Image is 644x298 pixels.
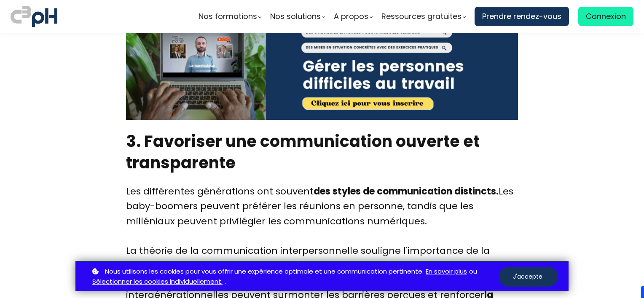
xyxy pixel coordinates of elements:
[482,10,561,23] span: Prendre rendez-vous
[475,7,569,26] a: Prendre rendez-vous
[270,10,321,23] span: Nos solutions
[586,10,626,23] span: Connexion
[126,130,518,174] h2: 3. Favoriser une communication ouverte et transparente
[92,277,223,287] a: Sélectionner les cookies individuellement.
[105,266,424,277] span: Nous utilisons les cookies pour vous offrir une expérience optimale et une communication pertinente.
[126,3,518,120] img: 5bfca7f2f0150db68c4bb49afdedd2a2.jpeg
[334,10,368,23] span: A propos
[426,266,467,277] a: En savoir plus
[499,267,558,287] button: J'accepte.
[381,10,462,23] span: Ressources gratuites
[11,4,57,29] img: logo C3PH
[90,266,499,287] p: ou .
[578,7,633,26] a: Connexion
[314,185,499,198] strong: des styles de communication distincts.
[199,10,257,23] span: Nos formations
